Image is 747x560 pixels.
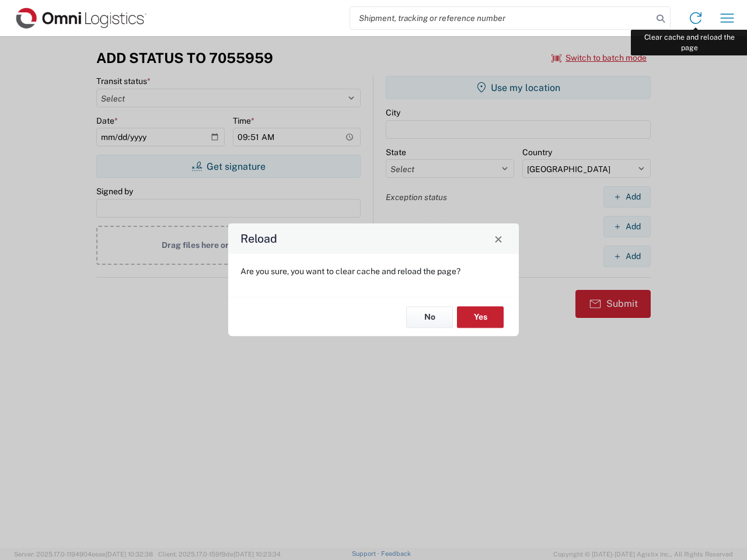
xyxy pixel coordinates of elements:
button: No [406,306,453,328]
p: Are you sure, you want to clear cache and reload the page? [240,266,507,276]
h4: Reload [240,230,277,247]
input: Shipment, tracking or reference number [350,7,652,29]
button: Yes [457,306,504,328]
button: Close [490,230,507,247]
